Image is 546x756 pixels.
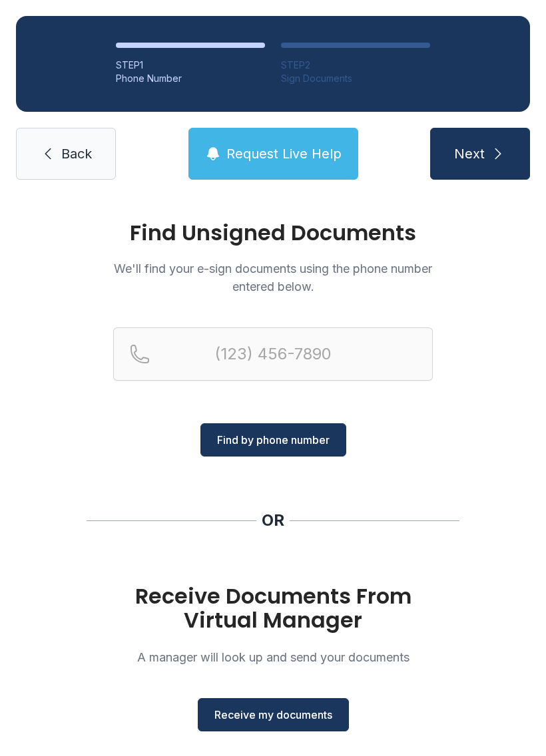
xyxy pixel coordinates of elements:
[226,144,342,163] span: Request Live Help
[116,72,265,85] div: Phone Number
[214,707,332,723] span: Receive my documents
[113,327,433,381] input: Reservation phone number
[262,510,284,531] div: OR
[116,59,265,72] div: STEP 1
[454,144,485,163] span: Next
[113,222,433,244] h1: Find Unsigned Documents
[217,432,330,448] span: Find by phone number
[281,59,430,72] div: STEP 2
[113,584,433,632] h1: Receive Documents From Virtual Manager
[281,72,430,85] div: Sign Documents
[113,648,433,666] p: A manager will look up and send your documents
[113,260,433,295] p: We'll find your e-sign documents using the phone number entered below.
[61,144,92,163] span: Back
